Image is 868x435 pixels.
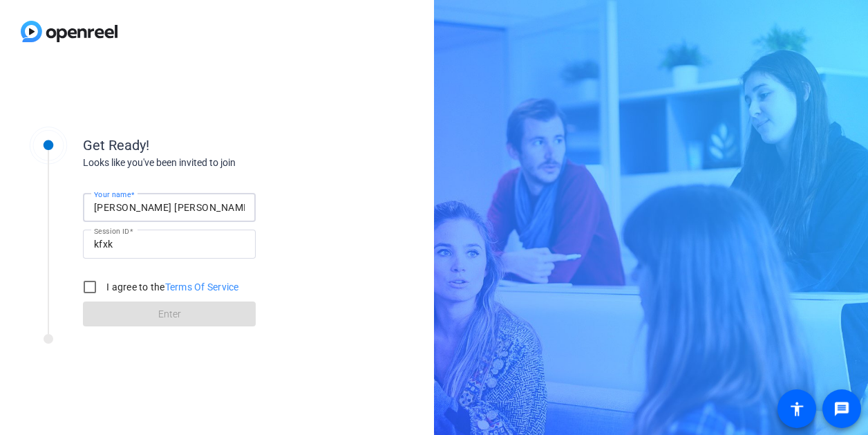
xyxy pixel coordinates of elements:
mat-icon: accessibility [789,400,805,417]
a: Terms Of Service [165,281,239,293]
mat-label: Session ID [94,227,129,235]
div: Looks like you've been invited to join [83,156,359,170]
div: Get Ready! [83,135,359,156]
mat-label: Your name [94,190,131,198]
mat-icon: message [833,400,850,417]
label: I agree to the [104,280,239,294]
